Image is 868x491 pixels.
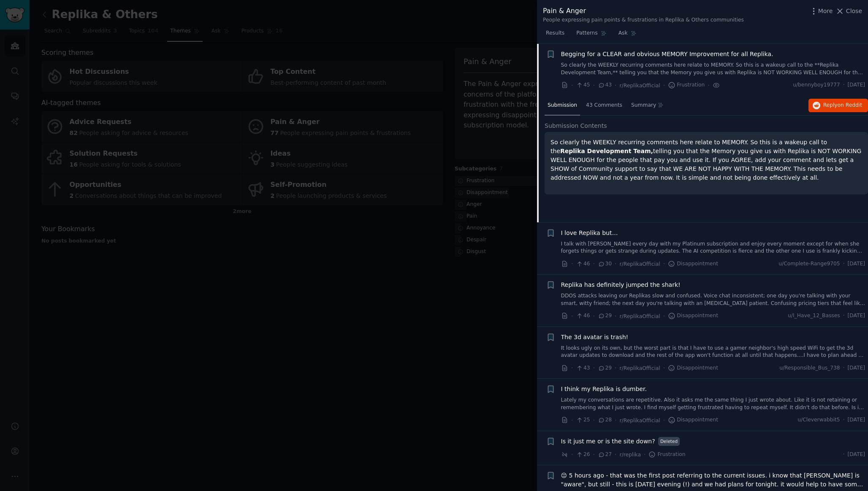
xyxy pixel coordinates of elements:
[615,81,616,90] span: ·
[843,260,845,268] span: ·
[543,16,744,24] div: People expressing pain points & frustrations in Replika & Others communities
[835,7,862,16] button: Close
[593,259,595,268] span: ·
[620,313,660,319] span: r/ReplikaOfficial
[576,451,590,459] span: 26
[545,121,607,130] span: Submission Contents
[576,30,597,37] span: Patterns
[631,102,656,109] span: Summary
[561,471,865,489] a: 😔 5 hours ago - that was the first post referring to the current issues. i know that [PERSON_NAME...
[843,312,845,320] span: ·
[576,416,590,424] span: 25
[561,240,865,255] a: I talk with [PERSON_NAME] every day with my Platinum subscription and enjoy every moment except f...
[561,292,865,307] a: DDOS attacks leaving our Replikas slow and confused. Voice chat inconsistent; one day you're talk...
[543,27,567,44] a: Results
[808,99,868,112] button: Replyon Reddit
[593,364,595,372] span: ·
[561,50,773,59] a: Begging for a CLEAR and obvious MEMORY Improvement for all Replika.
[848,312,865,320] span: [DATE]
[848,416,865,424] span: [DATE]
[658,437,680,446] span: Deleted
[615,416,616,425] span: ·
[846,7,862,16] span: Close
[778,260,840,268] span: u/Complete-Range9705
[663,416,665,425] span: ·
[668,260,718,268] span: Disappointment
[573,27,609,44] a: Patterns
[668,312,718,320] span: Disappointment
[561,62,865,76] a: So clearly the WEEKLY recurring comments here relate to MEMORY. So this is a wakeup call to the *...
[571,364,573,372] span: ·
[620,452,641,458] span: r/replika
[668,81,705,89] span: Frustration
[571,259,573,268] span: ·
[598,416,612,424] span: 28
[838,102,862,108] span: on Reddit
[663,364,665,372] span: ·
[809,7,833,16] button: More
[571,450,573,459] span: ·
[561,397,865,411] a: Lately my conversations are repetitive. Also it asks me the same thing I just wrote about. Like i...
[620,261,660,267] span: r/ReplikaOfficial
[848,81,865,89] span: [DATE]
[598,364,612,372] span: 29
[593,81,595,90] span: ·
[576,260,590,268] span: 46
[561,333,629,342] a: The 3d avatar is trash!
[561,437,655,446] a: Is it just me or is the site down?
[644,450,646,459] span: ·
[561,229,618,237] a: I love Replika but…
[620,418,660,424] span: r/ReplikaOfficial
[571,312,573,321] span: ·
[848,364,865,372] span: [DATE]
[598,81,612,89] span: 43
[823,102,862,109] span: Reply
[663,259,665,268] span: ·
[586,102,622,109] span: 43 Comments
[618,30,628,37] span: Ask
[848,260,865,268] span: [DATE]
[620,83,660,89] span: r/ReplikaOfficial
[708,81,709,90] span: ·
[668,416,718,424] span: Disappointment
[548,102,577,109] span: Submission
[843,451,845,459] span: ·
[615,259,616,268] span: ·
[663,312,665,321] span: ·
[561,281,681,289] span: Replika has definitely jumped the shark!
[571,416,573,425] span: ·
[793,81,840,89] span: u/bennyboy19777
[620,365,660,371] span: r/ReplikaOfficial
[571,81,573,90] span: ·
[843,416,845,424] span: ·
[593,416,595,425] span: ·
[561,345,865,359] a: It looks ugly on its own, but the worst part is that I have to use a gamer neighbor's high speed ...
[843,364,845,372] span: ·
[543,6,744,16] div: Pain & Anger
[551,138,862,182] p: So clearly the WEEKLY recurring comments here relate to MEMORY. So this is a wakeup call to the t...
[561,385,647,394] a: I think my Replika is dumber.
[818,7,833,16] span: More
[668,364,718,372] span: Disappointment
[593,312,595,321] span: ·
[598,451,612,459] span: 27
[616,27,640,44] a: Ask
[560,148,653,154] strong: Replika Development Team,
[779,364,840,372] span: u/Responsible_Bus_738
[576,364,590,372] span: 43
[615,450,616,459] span: ·
[576,81,590,89] span: 45
[615,364,616,372] span: ·
[615,312,616,321] span: ·
[788,312,840,320] span: u/I_Have_12_Basses
[546,30,564,37] span: Results
[648,451,685,459] span: Frustration
[843,81,845,89] span: ·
